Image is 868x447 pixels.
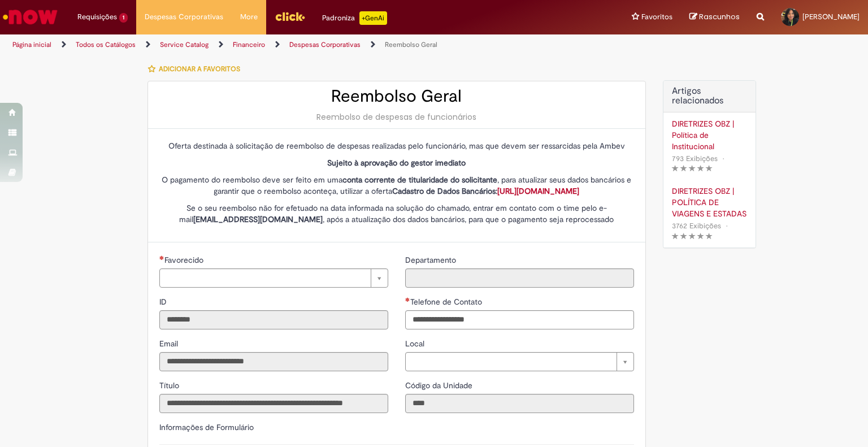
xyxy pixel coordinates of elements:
[159,297,169,307] span: Somente leitura - ID
[145,11,223,23] span: Despesas Corporativas
[8,34,570,55] ul: Trilhas de página
[723,218,730,233] span: •
[405,255,458,265] span: Somente leitura - Departamento
[405,380,475,391] label: Somente leitura - Código da Unidade
[159,380,181,390] span: Somente leitura - Título
[159,352,388,371] input: Email
[405,268,634,288] input: Departamento
[159,87,634,106] h2: Reembolso Geral
[164,255,206,265] span: Necessários - Favorecido
[699,11,740,22] span: Rascunhos
[672,86,747,106] h3: Artigos relacionados
[689,12,740,23] a: Rascunhos
[159,310,388,329] input: ID
[159,202,634,225] p: Se o seu reembolso não for efetuado na data informada na solução do chamado, entrar em contato co...
[159,422,254,432] label: Informações de Formulário
[720,151,727,166] span: •
[405,352,634,371] a: Limpar campo Local
[385,40,437,49] a: Reembolso Geral
[159,174,634,197] p: O pagamento do reembolso deve ser feito em uma , para atualizar seus dados bancários e garantir q...
[240,11,258,23] span: More
[159,338,180,349] label: Somente leitura - Email
[802,12,860,21] span: [PERSON_NAME]
[193,214,323,224] strong: [EMAIL_ADDRESS][DOMAIN_NAME]
[159,111,634,123] div: Reembolso de despesas de funcionários
[327,158,466,168] strong: Sujeito à aprovação do gestor imediato
[392,186,579,196] strong: Cadastro de Dados Bancários:
[405,310,634,329] input: Telefone de Contato
[76,40,136,49] a: Todos os Catálogos
[359,11,387,25] p: +GenAi
[147,57,246,81] button: Adicionar a Favoritos
[77,11,117,23] span: Requisições
[405,380,475,390] span: Somente leitura - Código da Unidade
[672,221,721,231] span: 3762 Exibições
[12,40,51,49] a: Página inicial
[672,154,718,163] span: 793 Exibições
[410,297,484,307] span: Telefone de Contato
[275,8,305,25] img: click_logo_yellow_360x200.png
[289,40,361,49] a: Despesas Corporativas
[405,297,410,302] span: Obrigatório Preenchido
[672,185,747,219] a: DIRETRIZES OBZ | POLÍTICA DE VIAGENS E ESTADAS
[342,175,497,185] strong: conta corrente de titularidade do solicitante
[160,40,209,49] a: Service Catalog
[159,255,164,260] span: Necessários
[159,140,634,151] p: Oferta destinada à solicitação de reembolso de despesas realizadas pelo funcionário, mas que deve...
[405,394,634,413] input: Código da Unidade
[233,40,265,49] a: Financeiro
[159,64,240,73] span: Adicionar a Favoritos
[159,338,180,349] span: Somente leitura - Email
[672,118,747,152] a: DIRETRIZES OBZ | Política de Institucional
[1,6,59,28] img: ServiceNow
[405,254,458,266] label: Somente leitura - Departamento
[159,268,388,288] a: Limpar campo Favorecido
[405,338,427,349] span: Local
[159,394,388,413] input: Título
[159,296,169,307] label: Somente leitura - ID
[119,13,128,23] span: 1
[497,186,579,196] a: [URL][DOMAIN_NAME]
[159,380,181,391] label: Somente leitura - Título
[641,11,672,23] span: Favoritos
[322,11,387,25] div: Padroniza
